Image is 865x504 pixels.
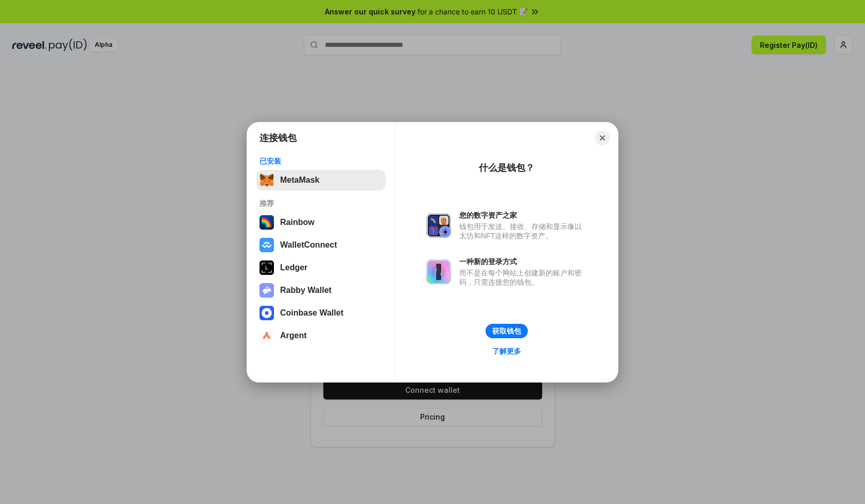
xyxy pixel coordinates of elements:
[280,263,307,272] div: Ledger
[280,286,332,295] div: Rabby Wallet
[259,283,274,298] img: svg+xml,%3Csvg%20xmlns%3D%22http%3A%2F%2Fwww.w3.org%2F2000%2Fsvg%22%20fill%3D%22none%22%20viewBox...
[426,259,451,284] img: svg+xml,%3Csvg%20xmlns%3D%22http%3A%2F%2Fwww.w3.org%2F2000%2Fsvg%22%20fill%3D%22none%22%20viewBox...
[259,132,297,144] h1: 连接钱包
[459,257,587,266] div: 一种新的登录方式
[280,331,307,340] div: Argent
[256,303,386,323] button: Coinbase Wallet
[280,176,319,185] div: MetaMask
[259,260,274,275] img: svg+xml,%3Csvg%20xmlns%3D%22http%3A%2F%2Fwww.w3.org%2F2000%2Fsvg%22%20width%3D%2228%22%20height%3...
[259,173,274,187] img: svg+xml,%3Csvg%20fill%3D%22none%22%20height%3D%2233%22%20viewBox%3D%220%200%2035%2033%22%20width%...
[492,326,521,336] div: 获取钱包
[259,238,274,252] img: svg+xml,%3Csvg%20width%3D%2228%22%20height%3D%2228%22%20viewBox%3D%220%200%2028%2028%22%20fill%3D...
[256,235,386,255] button: WalletConnect
[259,328,274,343] img: svg+xml,%3Csvg%20width%3D%2228%22%20height%3D%2228%22%20viewBox%3D%220%200%2028%2028%22%20fill%3D...
[280,308,343,318] div: Coinbase Wallet
[280,218,315,227] div: Rainbow
[486,344,527,358] a: 了解更多
[259,215,274,230] img: svg+xml,%3Csvg%20width%3D%22120%22%20height%3D%22120%22%20viewBox%3D%220%200%20120%20120%22%20fil...
[256,212,386,233] button: Rainbow
[259,306,274,320] img: svg+xml,%3Csvg%20width%3D%2228%22%20height%3D%2228%22%20viewBox%3D%220%200%2028%2028%22%20fill%3D...
[256,325,386,346] button: Argent
[459,268,587,287] div: 而不是在每个网站上创建新的账户和密码，只需连接您的钱包。
[492,346,521,356] div: 了解更多
[479,162,534,174] div: 什么是钱包？
[280,240,337,250] div: WalletConnect
[459,211,587,220] div: 您的数字资产之家
[426,213,451,238] img: svg+xml,%3Csvg%20xmlns%3D%22http%3A%2F%2Fwww.w3.org%2F2000%2Fsvg%22%20fill%3D%22none%22%20viewBox...
[256,257,386,278] button: Ledger
[256,170,386,190] button: MetaMask
[259,199,383,208] div: 推荐
[256,280,386,301] button: Rabby Wallet
[595,131,610,145] button: Close
[459,222,587,240] div: 钱包用于发送、接收、存储和显示像以太坊和NFT这样的数字资产。
[259,157,383,166] div: 已安装
[486,324,528,338] button: 获取钱包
